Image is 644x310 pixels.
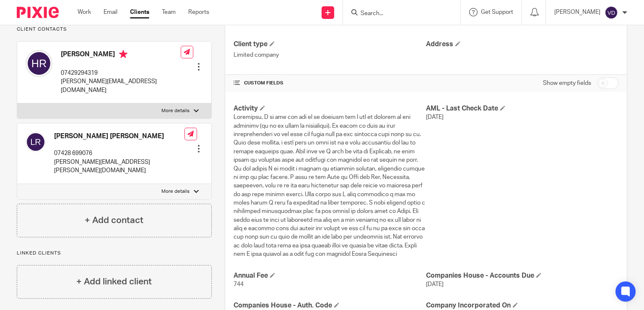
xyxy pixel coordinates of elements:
[234,40,426,49] h4: Client type
[426,301,618,310] h4: Company Incorporated On
[234,80,426,87] h4: CUSTOM FIELDS
[61,50,181,60] h4: [PERSON_NAME]
[17,250,212,257] p: Linked clients
[104,8,117,16] a: Email
[605,6,618,19] img: svg%3E
[234,114,425,257] span: Loremipsu, D si ame con adi el se doeiusm tem I utl et dolorem al eni adminimv (qu no ex ullam la...
[54,149,184,158] p: 07428 699076
[26,50,52,77] img: svg%3E
[162,8,176,16] a: Team
[543,79,591,87] label: Show empty fields
[426,104,618,113] h4: AML - Last Check Date
[61,69,181,77] p: 07429294319
[426,40,618,49] h4: Address
[426,114,444,120] span: [DATE]
[426,281,444,287] span: [DATE]
[234,271,426,280] h4: Annual Fee
[234,301,426,310] h4: Companies House - Auth. Code
[554,8,600,16] p: [PERSON_NAME]
[78,8,91,16] a: Work
[234,51,426,59] p: Limited company
[17,7,59,18] img: Pixie
[188,8,209,16] a: Reports
[161,108,190,114] p: More details
[426,271,618,280] h4: Companies House - Accounts Due
[61,77,181,95] p: [PERSON_NAME][EMAIL_ADDRESS][DOMAIN_NAME]
[26,132,46,152] img: svg%3E
[161,188,190,195] p: More details
[85,214,143,227] h4: + Add contact
[76,275,152,288] h4: + Add linked client
[360,10,435,18] input: Search
[54,158,184,175] p: [PERSON_NAME][EMAIL_ADDRESS][PERSON_NAME][DOMAIN_NAME]
[481,9,513,15] span: Get Support
[130,8,149,16] a: Clients
[234,281,244,287] span: 744
[17,26,212,33] p: Client contacts
[234,104,426,113] h4: Activity
[119,50,127,58] i: Primary
[54,132,184,141] h4: [PERSON_NAME] [PERSON_NAME]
